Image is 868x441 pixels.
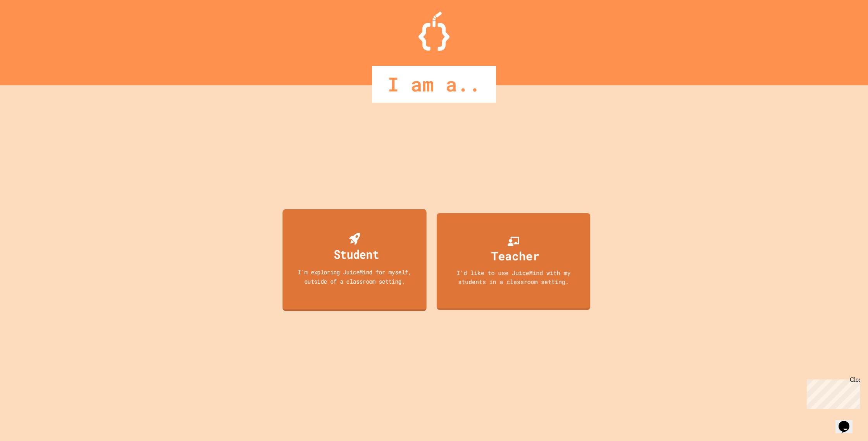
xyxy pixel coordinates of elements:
[372,66,496,103] div: I am a..
[418,12,449,51] img: Logo.svg
[334,245,379,263] div: Student
[804,376,860,409] iframe: chat widget
[444,269,583,286] div: I'd like to use JuiceMind with my students in a classroom setting.
[3,3,53,49] div: Chat with us now!Close
[491,247,540,265] div: Teacher
[835,410,860,433] iframe: chat widget
[290,267,419,286] div: I'm exploring JuiceMind for myself, outside of a classroom setting.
